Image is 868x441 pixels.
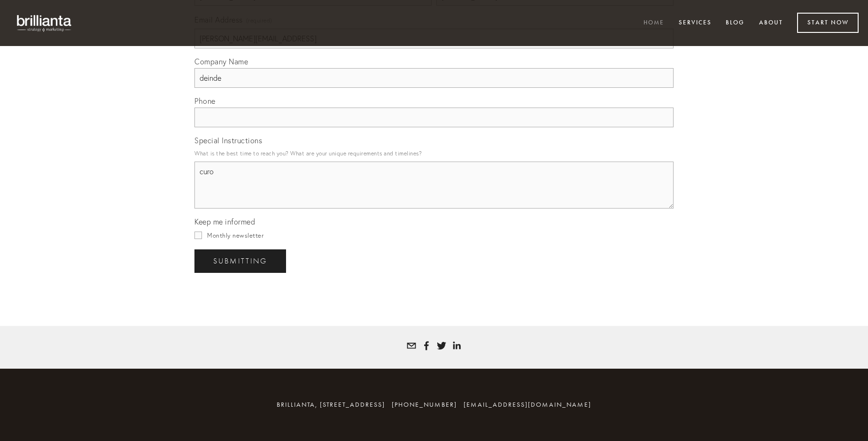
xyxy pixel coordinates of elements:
[194,57,248,66] span: Company Name
[437,341,446,350] a: Tatyana White
[207,232,263,239] span: Monthly newsletter
[464,401,591,409] a: [EMAIL_ADDRESS][DOMAIN_NAME]
[452,341,461,350] a: Tatyana White
[194,96,216,106] span: Phone
[720,15,751,31] a: Blog
[9,9,80,37] img: brillianta - research, strategy, marketing
[392,401,457,409] span: [PHONE_NUMBER]
[194,136,262,145] span: Special Instructions
[194,249,286,273] button: SubmittingSubmitting
[277,401,385,409] span: brillianta, [STREET_ADDRESS]
[194,162,674,209] textarea: curo
[797,13,859,33] a: Start Now
[753,15,789,31] a: About
[422,341,431,350] a: Tatyana Bolotnikov White
[407,341,416,350] a: tatyana@brillianta.com
[194,232,202,239] input: Monthly newsletter
[673,15,718,31] a: Services
[213,257,267,265] span: Submitting
[637,15,670,31] a: Home
[194,217,255,226] span: Keep me informed
[194,147,674,160] p: What is the best time to reach you? What are your unique requirements and timelines?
